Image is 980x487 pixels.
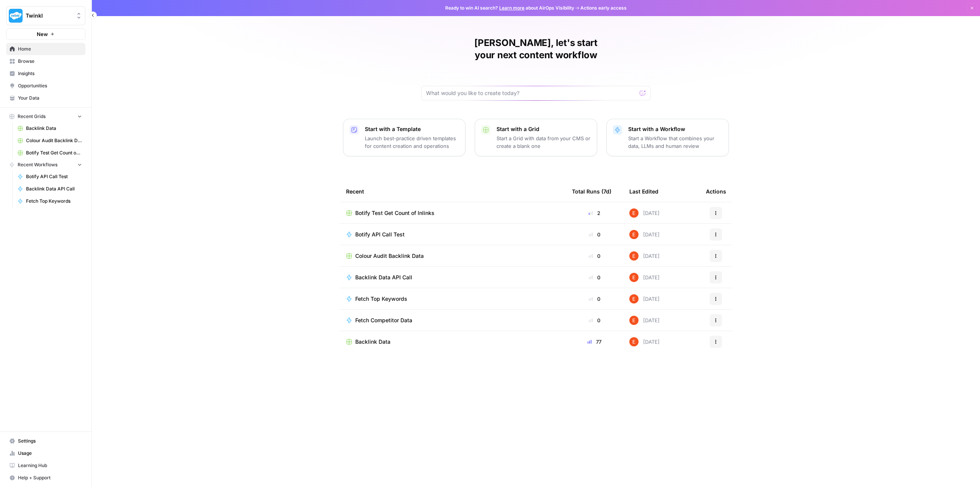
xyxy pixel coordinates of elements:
img: 8y9pl6iujm21he1dbx14kgzmrglr [629,316,639,325]
a: Fetch Top Keywords [14,195,85,207]
div: [DATE] [629,273,660,282]
a: Learn more [499,5,524,11]
span: Backlink Data API Call [355,274,412,281]
span: Backlink Data [355,338,390,346]
div: 0 [572,252,617,260]
button: Recent Workflows [6,159,85,171]
div: 0 [572,316,617,324]
img: 8y9pl6iujm21he1dbx14kgzmrglr [629,294,639,303]
span: Twinkl [26,12,72,20]
p: Start with a Template [365,125,459,133]
button: Help + Support [6,472,85,484]
a: Colour Audit Backlink Data [346,252,560,260]
button: Start with a GridStart a Grid with data from your CMS or create a blank one [475,119,597,156]
a: Settings [6,435,85,447]
span: Fetch Top Keywords [26,198,82,205]
span: Backlink Data API Call [26,185,82,192]
a: Botify Test Get Count of Inlinks [14,147,85,159]
a: Your Data [6,92,85,104]
div: 0 [572,274,617,281]
span: Fetch Competitor Data [355,316,412,324]
a: Fetch Competitor Data [346,316,560,324]
span: Colour Audit Backlink Data [355,252,424,260]
span: Colour Audit Backlink Data [26,137,82,144]
div: [DATE] [629,230,660,239]
a: Botify Test Get Count of Inlinks [346,209,560,217]
input: What would you like to create today? [426,89,637,97]
a: Backlink Data [346,338,560,346]
span: Recent Workflows [18,161,57,168]
span: Recent Grids [18,113,46,120]
img: 8y9pl6iujm21he1dbx14kgzmrglr [629,251,639,261]
div: Actions [706,181,726,202]
a: Learning Hub [6,459,85,472]
span: Home [18,46,82,52]
p: Launch best-practice driven templates for content creation and operations [365,134,459,150]
div: [DATE] [629,251,660,261]
a: Botify API Call Test [346,231,560,238]
a: Fetch Top Keywords [346,295,560,303]
a: Backlink Data API Call [14,183,85,195]
span: Botify API Call Test [355,231,405,238]
img: 8y9pl6iujm21he1dbx14kgzmrglr [629,230,639,239]
div: [DATE] [629,208,660,218]
a: Botify API Call Test [14,171,85,183]
span: Usage [18,450,82,457]
div: 2 [572,209,617,217]
span: Help + Support [18,474,82,481]
span: Ready to win AI search? about AirOps Visibility [445,5,574,11]
span: Actions early access [580,5,627,11]
span: Botify Test Get Count of Inlinks [26,149,82,156]
button: Start with a WorkflowStart a Workflow that combines your data, LLMs and human review [606,119,729,156]
span: Learning Hub [18,462,82,469]
a: Usage [6,447,85,459]
img: 8y9pl6iujm21he1dbx14kgzmrglr [629,337,639,346]
button: Start with a TemplateLaunch best-practice driven templates for content creation and operations [343,119,465,156]
span: Opportunities [18,82,82,89]
span: Your Data [18,95,82,102]
div: [DATE] [629,294,660,303]
a: Colour Audit Backlink Data [14,134,85,147]
span: Browse [18,58,82,65]
a: Insights [6,67,85,80]
a: Browse [6,55,85,67]
a: Home [6,43,85,55]
div: Last Edited [629,181,658,202]
div: 0 [572,295,617,303]
div: Recent [346,181,560,202]
button: Workspace: Twinkl [6,6,85,25]
div: [DATE] [629,316,660,325]
span: New [37,30,48,38]
p: Start a Grid with data from your CMS or create a blank one [497,134,591,150]
p: Start with a Workflow [628,125,722,133]
span: Botify API Call Test [26,173,82,180]
img: 8y9pl6iujm21he1dbx14kgzmrglr [629,208,639,218]
div: 77 [572,338,617,346]
div: 0 [572,231,617,238]
button: Recent Grids [6,111,85,122]
span: Backlink Data [26,125,82,132]
h1: [PERSON_NAME], let's start your next content workflow [421,37,651,61]
img: 8y9pl6iujm21he1dbx14kgzmrglr [629,273,639,282]
span: Settings [18,438,82,444]
p: Start with a Grid [497,125,591,133]
span: Insights [18,70,82,77]
img: Twinkl Logo [9,9,23,23]
span: Botify Test Get Count of Inlinks [355,209,434,217]
a: Backlink Data [14,122,85,134]
p: Start a Workflow that combines your data, LLMs and human review [628,134,722,150]
div: Total Runs (7d) [572,181,611,202]
a: Opportunities [6,80,85,92]
a: Backlink Data API Call [346,274,560,281]
button: New [6,28,85,40]
div: [DATE] [629,337,660,346]
span: Fetch Top Keywords [355,295,407,303]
